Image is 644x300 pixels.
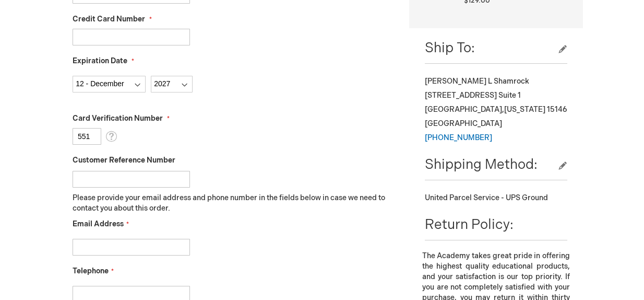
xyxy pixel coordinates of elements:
input: Card Verification Number [73,128,101,145]
span: [US_STATE] [504,105,545,114]
span: Shipping Method: [425,157,538,173]
span: Expiration Date [73,56,127,65]
span: Return Policy: [425,217,514,233]
span: Telephone [73,267,109,275]
span: Card Verification Number [73,114,163,123]
a: [PHONE_NUMBER] [425,133,492,142]
div: [PERSON_NAME] L Shamrock [STREET_ADDRESS] Suite 1 [GEOGRAPHIC_DATA] , 15146 [GEOGRAPHIC_DATA] [425,74,567,145]
input: Credit Card Number [73,29,190,45]
span: Credit Card Number [73,15,145,24]
span: Ship To: [425,40,475,56]
span: United Parcel Service - UPS Ground [425,193,548,202]
span: Email Address [73,220,124,228]
p: Please provide your email address and phone number in the fields below in case we need to contact... [73,193,393,214]
span: Customer Reference Number [73,156,175,165]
